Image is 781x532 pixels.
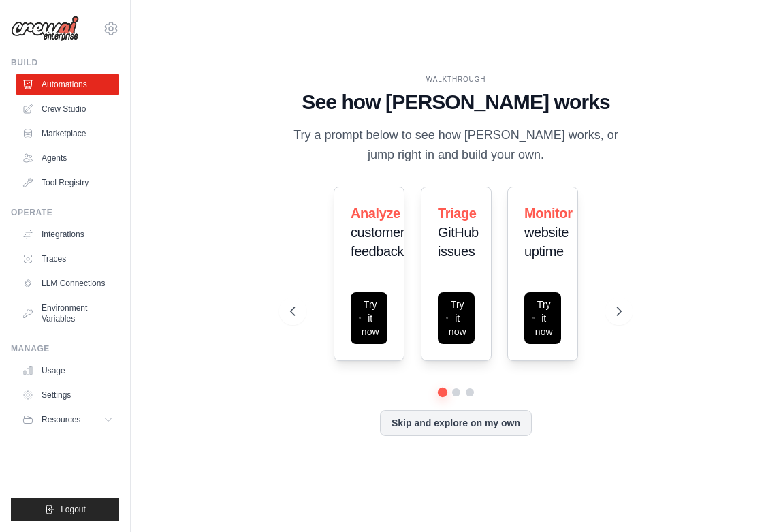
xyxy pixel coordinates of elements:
a: Crew Studio [16,98,119,120]
img: Logo [11,16,79,42]
a: Usage [16,360,119,381]
h1: See how [PERSON_NAME] works [290,90,622,114]
span: Logout [61,504,86,515]
span: website uptime [524,225,569,259]
span: Analyze [351,206,400,221]
button: Try it now [351,292,387,344]
span: Monitor [524,206,573,221]
div: Build [11,57,119,68]
a: Marketplace [16,123,119,144]
button: Logout [11,498,119,521]
p: Try a prompt below to see how [PERSON_NAME] works, or jump right in and build your own. [290,125,622,166]
a: Settings [16,384,119,406]
a: Environment Variables [16,297,119,330]
span: GitHub issues [438,225,479,259]
button: Skip and explore on my own [380,410,532,436]
div: Manage [11,343,119,354]
a: LLM Connections [16,272,119,294]
a: Automations [16,74,119,95]
button: Resources [16,409,119,431]
span: Triage [438,206,477,221]
div: WALKTHROUGH [290,74,622,84]
button: Try it now [524,292,561,344]
span: customer feedback [351,225,404,259]
a: Integrations [16,223,119,245]
button: Try it now [438,292,475,344]
div: Operate [11,207,119,218]
a: Agents [16,147,119,169]
a: Traces [16,248,119,270]
span: Resources [42,414,80,425]
a: Tool Registry [16,172,119,193]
